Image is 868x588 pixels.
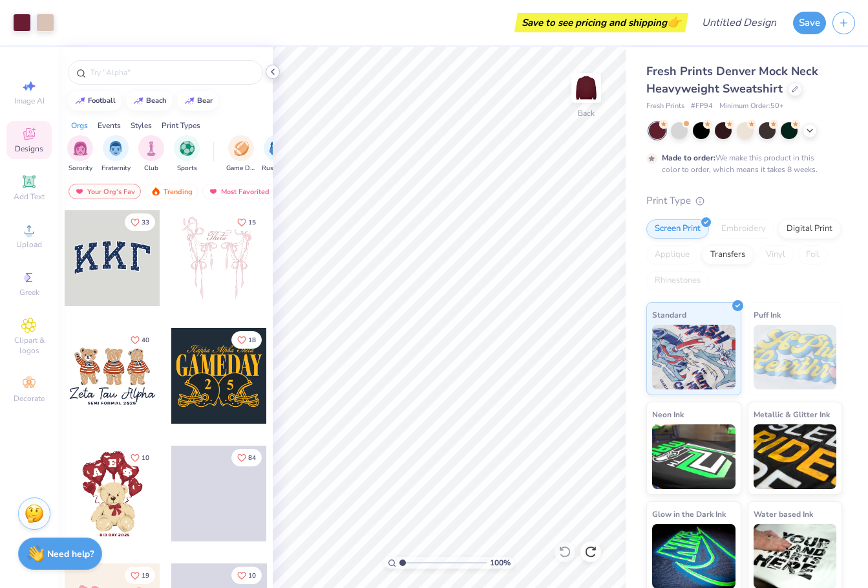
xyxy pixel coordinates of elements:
div: filter for Fraternity [101,135,131,173]
button: filter button [174,135,200,173]
img: most_fav.gif [74,187,85,196]
button: filter button [67,135,93,173]
span: Glow in the Dark Ink [652,507,726,521]
span: Neon Ink [652,408,684,421]
span: 18 [248,337,256,343]
span: Image AI [14,96,45,106]
button: Like [125,213,155,231]
span: Designs [15,144,43,154]
img: trending.gif [151,187,161,196]
span: Add Text [14,191,45,202]
span: Club [144,164,158,173]
button: beach [126,91,173,111]
div: beach [146,97,167,104]
img: Back [573,75,599,101]
div: Print Type [646,193,842,208]
div: Vinyl [757,245,794,265]
div: Back [578,107,595,119]
div: Trending [145,184,198,199]
button: Like [231,449,262,466]
span: Game Day [226,164,256,173]
span: Fraternity [101,164,131,173]
button: filter button [262,135,291,173]
img: trend_line.gif [184,97,195,105]
div: Foil [798,245,828,265]
img: trend_line.gif [133,97,143,105]
img: Rush & Bid Image [270,141,284,156]
img: Standard [652,325,736,389]
span: 10 [142,455,149,461]
input: Untitled Design [692,10,787,36]
div: bear [197,97,213,104]
span: Sorority [69,164,92,173]
span: Decorate [14,393,45,404]
img: Fraternity Image [109,141,123,156]
div: Your Org's Fav [69,184,141,199]
span: 19 [142,572,149,579]
span: 15 [248,219,256,226]
div: Embroidery [713,219,774,239]
button: Like [231,567,262,584]
div: Orgs [71,120,88,131]
button: Like [125,567,155,584]
span: # FP94 [691,101,713,112]
div: Applique [646,245,698,265]
div: Screen Print [646,219,709,239]
div: filter for Rush & Bid [262,135,291,173]
input: Try "Alpha" [89,66,255,79]
span: 84 [248,455,256,461]
button: Like [231,331,262,349]
span: Sports [177,164,197,173]
span: 100 % [490,557,511,569]
img: Game Day Image [234,141,249,156]
button: football [68,91,122,111]
span: Water based Ink [754,507,813,521]
button: Like [231,213,262,231]
span: Minimum Order: 50 + [719,101,784,112]
div: Rhinestones [646,271,709,290]
span: Metallic & Glitter Ink [754,408,830,421]
img: trend_line.gif [75,97,85,105]
div: Events [98,120,121,131]
div: We make this product in this color to order, which means it takes 8 weeks. [662,152,821,175]
button: bear [177,91,218,111]
button: Like [125,449,155,466]
span: Greek [19,287,39,298]
span: Fresh Prints Denver Mock Neck Heavyweight Sweatshirt [646,63,818,96]
strong: Need help? [47,548,94,560]
span: Clipart & logos [6,335,52,356]
div: filter for Club [138,135,164,173]
img: most_fav.gif [208,187,218,196]
div: Save to see pricing and shipping [518,13,685,32]
span: Upload [16,239,42,250]
div: Digital Print [778,219,841,239]
button: filter button [138,135,164,173]
button: Save [793,12,826,34]
div: filter for Game Day [226,135,256,173]
div: filter for Sports [174,135,200,173]
strong: Made to order: [662,153,715,163]
span: 40 [142,337,149,343]
span: Fresh Prints [646,101,684,112]
span: Rush & Bid [262,164,291,173]
div: Styles [131,120,152,131]
img: Club Image [144,141,158,156]
img: Sports Image [180,141,195,156]
img: Metallic & Glitter Ink [754,424,837,489]
span: Puff Ink [754,308,781,321]
div: football [88,97,116,104]
button: Like [125,331,155,349]
img: Puff Ink [754,325,837,389]
img: Neon Ink [652,424,736,489]
div: filter for Sorority [67,135,93,173]
div: Most Favorited [202,184,275,199]
button: filter button [226,135,256,173]
span: 👉 [667,14,681,30]
span: Standard [652,308,686,321]
div: Print Types [162,120,200,131]
div: Transfers [702,245,754,265]
img: Sorority Image [73,141,88,156]
button: filter button [101,135,131,173]
span: 33 [142,219,149,226]
span: 10 [248,572,256,579]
